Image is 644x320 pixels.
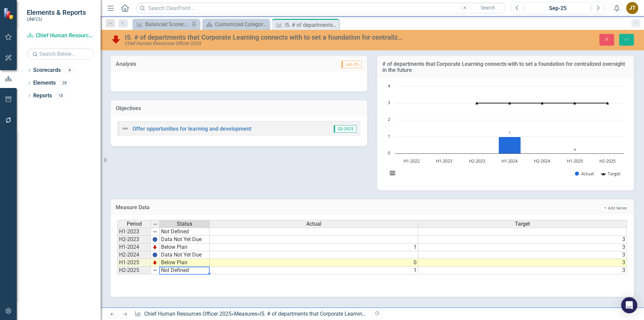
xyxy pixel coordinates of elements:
path: H1-2025, 3. Target. [574,102,576,104]
h3: Objectives [116,105,362,111]
a: Offer opportunities for learning and development [132,126,251,132]
text: 1 [509,130,511,135]
span: Actual [306,221,321,227]
div: I5. # of departments that Corporate Learning connects with to set a foundation for centralized ov... [125,34,404,41]
td: 3 [418,236,627,243]
div: 18 [55,93,66,98]
g: Target, series 2 of 2. Line with 7 data points. [412,102,609,104]
div: I5. # of departments that Corporate Learning connects with to set a foundation for centralized ov... [285,21,337,29]
td: H2-2024 [117,251,151,259]
img: 8DAGhfEEPCf229AAAAAElFTkSuQmCC [152,268,158,273]
h3: Measure Data [116,204,395,211]
text: 0 [388,150,390,156]
img: Not Defined [121,125,129,133]
input: Search ClearPoint... [136,2,506,14]
td: 3 [418,259,627,267]
h3: Analysis [116,61,238,67]
text: 2 [388,116,390,122]
img: TnMDeAgwAPMxUmUi88jYAAAAAElFTkSuQmCC [152,244,158,250]
a: Elements [33,79,56,87]
a: Balanced Scorecard Summary Report [134,20,190,29]
text: 3 [388,99,390,105]
div: 4 [64,67,75,73]
span: Elements & Reports [27,8,86,16]
text: 4 [388,83,390,89]
a: Customized Category View [204,20,268,29]
text: H1-2024 [501,158,518,164]
div: Sep-25 [528,4,588,12]
td: H2-2025 [117,267,151,274]
td: Below Plan [160,259,210,267]
img: BgCOk07PiH71IgAAAABJRU5ErkJggg== [152,252,158,258]
svg: Interactive chart [384,83,627,184]
button: Search [471,3,504,13]
div: Balanced Scorecard Summary Report [145,20,190,29]
text: H1-2022 [404,158,420,164]
td: 0 [210,259,418,267]
img: 8DAGhfEEPCf229AAAAAElFTkSuQmCC [152,229,158,234]
a: Measures [234,311,257,317]
button: Show Target [601,171,621,177]
span: Search [481,5,495,10]
h3: # of departments that Corporate Learning connects with to set a foundation for centralized oversi... [382,61,629,73]
path: H2-2024, 3. Target. [541,102,544,104]
small: UNFCU [27,16,86,22]
a: Reports [33,92,52,100]
td: H1-2024 [117,243,151,251]
td: Not Defined [160,267,210,274]
text: H2-2024 [534,158,550,164]
td: 3 [418,243,627,251]
div: I5. # of departments that Corporate Learning connects with to set a foundation for centralized ov... [260,311,534,317]
a: Scorecards [33,66,61,74]
text: H2-2023 [469,158,485,164]
div: Chart. Highcharts interactive chart. [384,83,627,184]
span: Status [177,221,192,227]
div: 28 [59,80,70,86]
img: BgCOk07PiH71IgAAAABJRU5ErkJggg== [152,237,158,242]
img: TnMDeAgwAPMxUmUi88jYAAAAAElFTkSuQmCC [152,260,158,265]
text: H1-2023 [436,158,452,164]
td: H1-2023 [117,228,151,236]
div: Customized Category View [215,20,268,29]
text: H2-2025 [599,158,615,164]
text: 1 [388,133,390,139]
div: Chief Human Resources Officer 2025 [125,41,404,46]
path: H2-2025, 3. Target. [606,102,609,104]
button: Show Actual [575,171,594,177]
span: Q3-2025 [334,125,357,133]
div: » » [135,310,367,318]
input: Search Below... [27,48,94,60]
td: H1-2025 [117,259,151,267]
td: 1 [210,267,418,274]
span: Jun-25 [341,61,362,68]
img: Below Plan [111,34,121,45]
span: Period [127,221,142,227]
button: Add Series [601,204,629,212]
span: Target [515,221,530,227]
text: H1-2025 [567,158,583,164]
a: Chief Human Resources Officer 2025 [27,32,94,40]
img: ClearPoint Strategy [3,8,15,19]
div: Open Intercom Messenger [621,297,637,313]
path: H1-2024, 1. Actual. [499,137,521,153]
td: H2-2023 [117,236,151,243]
path: H1-2024, 3. Target. [508,102,511,104]
button: JT [626,2,638,14]
td: 3 [418,251,627,259]
img: 8DAGhfEEPCf229AAAAAElFTkSuQmCC [153,222,158,227]
text: 0 [574,147,576,152]
path: H2-2023, 3. Target. [476,102,478,104]
button: View chart menu, Chart [388,169,397,178]
td: 3 [418,267,627,274]
button: Sep-25 [526,2,590,14]
td: Below Plan [160,243,210,251]
a: Chief Human Resources Officer 2025 [144,311,231,317]
td: 1 [210,243,418,251]
td: Data Not Yet Due [160,236,210,243]
td: Not Defined [160,228,210,236]
td: Data Not Yet Due [160,251,210,259]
